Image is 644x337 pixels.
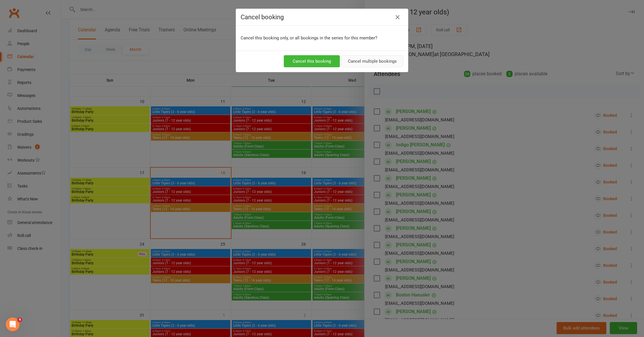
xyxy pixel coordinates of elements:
[241,14,403,21] h4: Cancel booking
[241,35,403,41] p: Cancel this booking only, or all bookings in the series for this member?
[18,317,22,322] span: 4
[284,55,340,67] button: Cancel this booking
[341,55,403,67] button: Cancel multiple bookings
[6,317,20,331] iframe: Intercom live chat
[393,13,402,22] button: Close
